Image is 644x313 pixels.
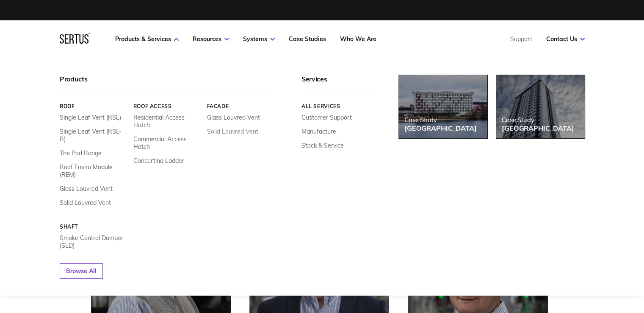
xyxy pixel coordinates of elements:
a: Shaft [60,224,127,230]
a: Stock & Service [301,142,344,149]
a: Systems [243,35,275,43]
a: Roof Enviro Module (REM) [60,163,127,179]
a: Roof Access [133,103,200,109]
a: Residential Access Hatch [133,114,200,129]
a: Single Leaf Vent (RSL) [60,114,121,121]
a: Facade [207,103,274,109]
a: Glass Louvred Vent [60,185,113,193]
a: The Pod Range [60,149,102,157]
a: Support [510,35,532,43]
a: Contact Us [546,35,585,43]
a: Browse All [60,263,103,279]
a: Products & Services [115,35,179,43]
div: Case Study [502,116,574,124]
a: Customer Support [301,114,352,121]
div: Services [301,75,373,92]
a: Manufacture [301,128,336,135]
a: Glass Louvred Vent [207,114,260,121]
a: Concertina Ladder [133,157,184,165]
div: Case Study [404,116,476,124]
a: Case Studies [289,35,326,43]
a: Resources [193,35,229,43]
a: Single Leaf Vent (RSL-R) [60,128,127,143]
a: All services [301,103,373,109]
a: Commercial Access Hatch [133,135,200,151]
a: Smoke Control Damper (SLD) [60,234,127,249]
div: Products [60,75,274,92]
a: Roof [60,103,127,109]
a: Who We Are [340,35,376,43]
a: Solid Louvred Vent [207,128,258,135]
a: Case Study[GEOGRAPHIC_DATA] [398,75,487,138]
iframe: Chat Widget [492,215,644,313]
a: Case Study[GEOGRAPHIC_DATA] [496,75,585,138]
a: Solid Louvred Vent [60,199,111,207]
div: [GEOGRAPHIC_DATA] [404,124,476,132]
div: [GEOGRAPHIC_DATA] [502,124,574,132]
